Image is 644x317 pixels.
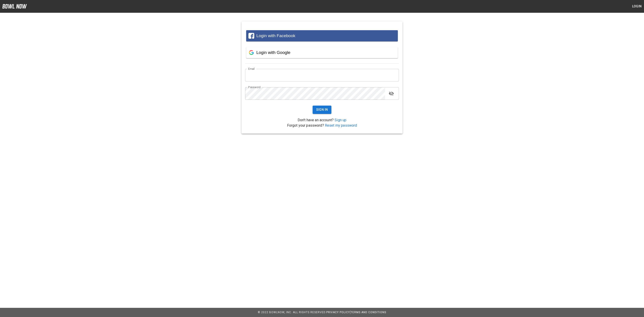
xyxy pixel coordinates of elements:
[246,30,398,41] button: Login with Facebook
[326,311,350,314] a: Privacy Policy
[256,33,295,38] span: Login with Facebook
[245,117,399,123] p: Don't have an account?
[246,47,398,58] button: Login with Google
[313,106,332,114] button: Sign In
[256,50,290,55] span: Login with Google
[630,2,644,11] button: Login
[325,123,357,128] a: Reset my password
[2,4,27,9] img: logo
[335,118,346,122] a: Sign up
[387,89,396,98] button: toggle password visibility
[258,311,326,314] span: © 2022 BowlNow, Inc. All Rights Reserved.
[351,311,386,314] a: Terms and Conditions
[245,123,399,128] p: Forgot your password?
